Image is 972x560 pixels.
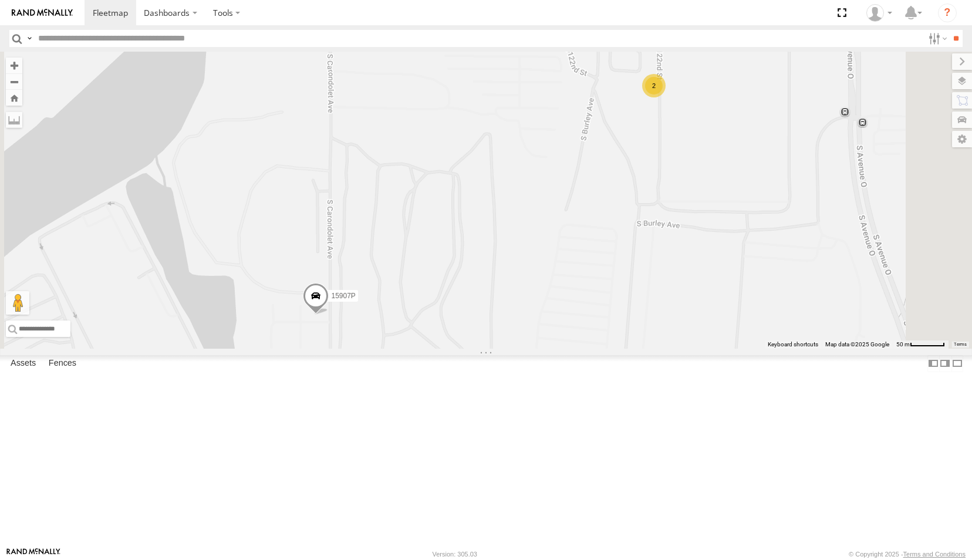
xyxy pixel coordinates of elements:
[951,355,963,372] label: Hide Summary Table
[6,58,22,73] button: Zoom in
[25,30,34,47] label: Search Query
[896,341,910,348] span: 50 m
[331,292,355,300] span: 15907P
[938,4,957,22] i: ?
[6,291,29,315] button: Drag Pegman onto the map to open Street View
[825,341,889,348] span: Map data ©2025 Google
[954,342,967,347] a: Terms
[768,340,818,349] button: Keyboard shortcuts
[12,9,73,17] img: rand-logo.svg
[6,90,22,106] button: Zoom Home
[43,355,82,372] label: Fences
[924,30,949,47] label: Search Filter Options
[6,112,22,128] label: Measure
[849,551,966,558] div: © Copyright 2025 -
[862,4,896,22] div: Paul Withrow
[6,73,22,90] button: Zoom out
[927,355,939,372] label: Dock Summary Table to the Left
[903,551,966,558] a: Terms and Conditions
[893,340,949,349] button: Map Scale: 50 m per 56 pixels
[6,548,60,560] a: Visit our Website
[433,551,477,558] div: Version: 305.03
[642,74,666,97] div: 2
[939,355,951,372] label: Dock Summary Table to the Right
[952,131,972,147] label: Map Settings
[5,355,42,372] label: Assets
